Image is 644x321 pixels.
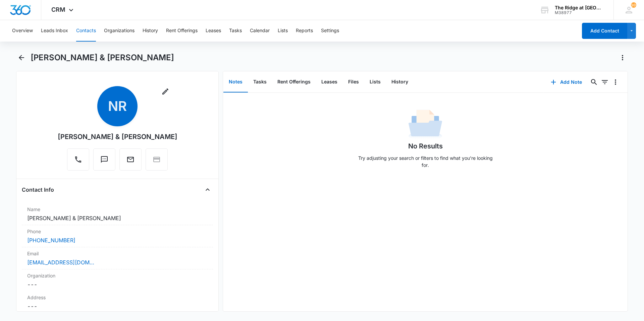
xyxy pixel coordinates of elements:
button: Leads Inbox [41,20,68,42]
a: Call [67,159,89,165]
button: Search... [589,77,599,87]
button: Add Note [544,74,589,90]
button: Back [16,52,26,63]
p: Try adjusting your search or filters to find what you’re looking for. [355,154,496,169]
label: Organization [27,272,208,279]
button: Reports [296,20,313,42]
div: Address--- [22,291,213,313]
label: Name [27,206,208,213]
span: 103 [631,2,636,8]
h1: No Results [408,141,443,151]
img: No Data [409,108,442,141]
div: notifications count [631,2,636,8]
button: Call [67,148,89,171]
a: [EMAIL_ADDRESS][DOMAIN_NAME] [27,258,94,266]
button: Overflow Menu [610,77,621,87]
button: History [386,72,414,92]
div: Organization--- [22,269,213,291]
button: History [143,20,158,42]
button: Actions [617,52,628,63]
label: Email [27,250,208,257]
button: Filters [599,77,610,87]
div: [PERSON_NAME] & [PERSON_NAME] [58,132,177,142]
label: Address [27,294,208,301]
div: account id [555,10,604,15]
div: Phone[PHONE_NUMBER] [22,225,213,247]
button: Lists [278,20,288,42]
button: Tasks [248,72,272,92]
a: Email [119,159,142,165]
button: Rent Offerings [272,72,316,92]
button: Settings [321,20,339,42]
div: Name[PERSON_NAME] & [PERSON_NAME] [22,203,213,225]
div: account name [555,5,604,10]
button: Organizations [104,20,135,42]
span: CRM [51,6,65,13]
button: Add Contact [582,23,627,39]
dd: --- [27,280,208,288]
a: Text [93,159,115,165]
button: Calendar [250,20,270,42]
button: Notes [223,72,248,92]
a: [PHONE_NUMBER] [27,236,75,244]
h1: [PERSON_NAME] & [PERSON_NAME] [31,53,174,63]
button: Tasks [229,20,242,42]
button: Close [202,184,213,195]
button: Leases [316,72,343,92]
dd: --- [27,302,208,310]
button: Files [343,72,364,92]
button: Rent Offerings [166,20,198,42]
button: Overview [12,20,33,42]
div: Email[EMAIL_ADDRESS][DOMAIN_NAME] [22,247,213,269]
span: NR [97,86,138,126]
h4: Contact Info [22,186,54,194]
label: Phone [27,228,208,235]
button: Leases [206,20,221,42]
dd: [PERSON_NAME] & [PERSON_NAME] [27,214,208,222]
button: Text [93,148,115,171]
button: Contacts [76,20,96,42]
button: Lists [364,72,386,92]
button: Email [119,148,142,171]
